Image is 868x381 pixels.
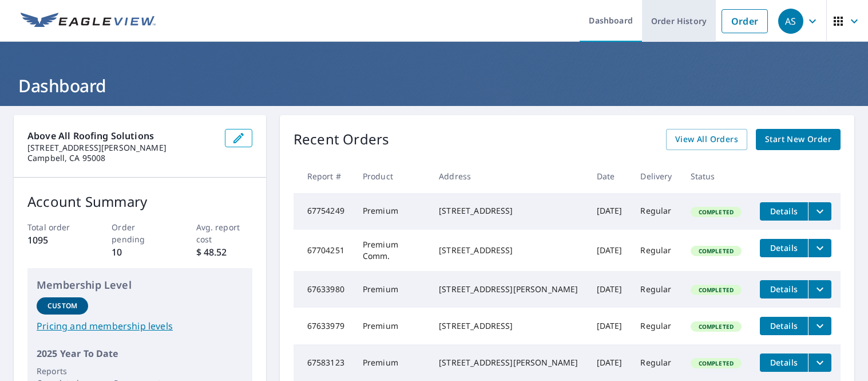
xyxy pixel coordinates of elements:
[675,132,738,147] span: View All Orders
[588,193,632,230] td: [DATE]
[765,132,831,147] span: Start New Order
[760,353,808,372] button: detailsBtn-67583123
[631,193,681,230] td: Regular
[354,271,430,308] td: Premium
[294,271,354,308] td: 67633980
[196,245,252,259] p: $ 48.52
[808,202,831,221] button: filesDropdownBtn-67754249
[354,308,430,344] td: Premium
[439,284,578,295] div: [STREET_ADDRESS][PERSON_NAME]
[196,221,252,245] p: Avg. report cost
[588,159,632,193] th: Date
[722,9,768,33] a: Order
[767,242,801,253] span: Details
[631,271,681,308] td: Regular
[354,344,430,381] td: Premium
[112,221,168,245] p: Order pending
[767,284,801,294] span: Details
[767,206,801,217] span: Details
[760,202,808,221] button: detailsBtn-67754249
[112,245,168,259] p: 10
[760,317,808,335] button: detailsBtn-67633979
[294,129,390,150] p: Recent Orders
[294,159,354,193] th: Report #
[354,230,430,271] td: Premium Comm.
[778,9,803,34] div: AS
[808,280,831,298] button: filesDropdownBtn-67633980
[294,308,354,344] td: 67633979
[588,308,632,344] td: [DATE]
[588,230,632,271] td: [DATE]
[27,129,216,143] p: Above All Roofing Solutions
[354,193,430,230] td: Premium
[692,359,740,367] span: Completed
[27,143,216,153] p: [STREET_ADDRESS][PERSON_NAME]
[681,159,751,193] th: Status
[294,193,354,230] td: 67754249
[692,286,740,294] span: Completed
[47,301,77,311] p: Custom
[767,320,801,331] span: Details
[767,357,801,368] span: Details
[692,208,740,216] span: Completed
[631,308,681,344] td: Regular
[588,344,632,381] td: [DATE]
[439,320,578,332] div: [STREET_ADDRESS]
[294,230,354,271] td: 67704251
[439,205,578,217] div: [STREET_ADDRESS]
[27,221,84,233] p: Total order
[37,319,243,333] a: Pricing and membership levels
[27,233,84,247] p: 1095
[354,159,430,193] th: Product
[294,344,354,381] td: 67583123
[631,159,681,193] th: Delivery
[760,280,808,298] button: detailsBtn-67633980
[37,347,243,360] p: 2025 Year To Date
[439,357,578,368] div: [STREET_ADDRESS][PERSON_NAME]
[756,129,841,150] a: Start New Order
[692,247,740,255] span: Completed
[37,277,243,293] p: Membership Level
[588,271,632,308] td: [DATE]
[21,13,156,30] img: EV Logo
[430,159,587,193] th: Address
[631,230,681,271] td: Regular
[760,239,808,257] button: detailsBtn-67704251
[666,129,747,150] a: View All Orders
[808,317,831,335] button: filesDropdownBtn-67633979
[439,245,578,256] div: [STREET_ADDRESS]
[27,191,252,212] p: Account Summary
[631,344,681,381] td: Regular
[14,74,854,97] h1: Dashboard
[808,353,831,372] button: filesDropdownBtn-67583123
[808,239,831,257] button: filesDropdownBtn-67704251
[692,323,740,331] span: Completed
[27,153,216,163] p: Campbell, CA 95008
